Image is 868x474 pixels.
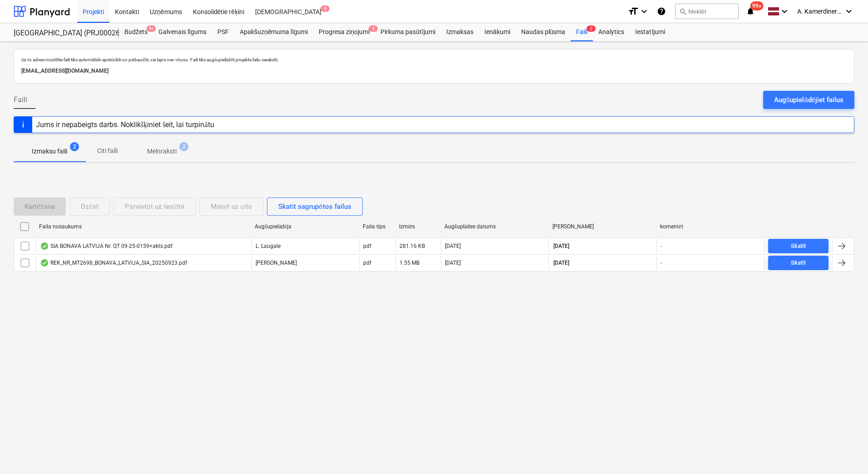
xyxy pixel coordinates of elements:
[587,25,596,32] span: 2
[40,259,49,267] div: OCR pabeigts
[791,241,806,252] div: Skatīt
[375,23,441,41] a: Pirkuma pasūtījumi
[679,8,686,15] span: search
[399,260,419,266] div: 1.55 MB
[14,94,27,105] span: Faili
[36,120,214,129] div: Jums ir nepabeigts darbs. Noklikšķiniet šeit, lai turpinātu
[797,8,843,15] span: A. Kamerdinerovs
[267,197,363,216] button: Skatīt sagrupētos failus
[313,23,375,41] a: Progresa ziņojumi3
[70,142,79,151] span: 2
[571,23,593,41] div: Faili
[313,23,375,41] div: Progresa ziņojumi
[179,142,188,151] span: 2
[39,223,247,230] div: Faila nosaukums
[147,147,177,156] p: Melnraksti
[40,242,49,250] div: OCR pabeigts
[399,223,437,230] div: Izmērs
[657,6,666,17] i: Zināšanu pamats
[444,223,545,230] div: Augšuplādes datums
[774,94,843,106] div: Augšupielādējiet failus
[21,57,847,63] p: Uz šo adresi nosūtītie faili tiks automātiski apstrādāti un pārbaudīti, vai tajos nav vīrusu. Fai...
[552,259,570,267] span: [DATE]
[256,259,297,267] p: [PERSON_NAME]
[21,66,847,76] p: [EMAIL_ADDRESS][DOMAIN_NAME]
[255,223,355,230] div: Augšupielādēja
[768,239,829,253] button: Skatīt
[321,5,330,12] span: 8
[750,1,764,10] span: 99+
[363,260,371,266] div: pdf
[445,260,461,266] div: [DATE]
[369,25,378,32] span: 3
[147,25,156,32] span: 9+
[445,243,461,249] div: [DATE]
[823,430,868,474] iframe: Chat Widget
[516,23,571,41] a: Naudas plūsma
[278,201,351,212] div: Skatīt sagrupētos failus
[628,6,639,17] i: format_size
[552,242,570,250] span: [DATE]
[571,23,593,41] a: Faili2
[675,4,739,19] button: Meklēt
[661,243,662,249] div: -
[791,258,806,268] div: Skatīt
[212,23,234,41] a: PSF
[479,23,516,41] a: Ienākumi
[119,23,153,41] a: Budžets9+
[639,6,650,17] i: keyboard_arrow_down
[399,243,425,249] div: 281.16 KB
[630,23,671,41] a: Iestatījumi
[14,29,108,38] div: [GEOGRAPHIC_DATA] (PRJ0002627, K-1 un K-2(2.kārta) 2601960
[256,242,281,250] p: L. Laugale
[661,260,662,266] div: -
[441,23,479,41] a: Izmaksas
[763,91,854,109] button: Augšupielādējiet failus
[119,23,153,41] div: Budžets
[363,223,392,230] div: Faila tips
[153,23,212,41] a: Galvenais līgums
[593,23,630,41] a: Analytics
[32,147,67,156] p: Izmaksu faili
[552,223,653,230] div: [PERSON_NAME]
[234,23,313,41] a: Apakšuzņēmuma līgumi
[363,243,371,249] div: pdf
[40,259,187,267] div: REK_NR_MT2698_BONAVA_LATVIJA_SIA_20250923.pdf
[660,223,761,230] div: komentēt
[843,6,854,17] i: keyboard_arrow_down
[768,256,829,270] button: Skatīt
[779,6,790,17] i: keyboard_arrow_down
[96,146,118,156] p: Citi faili
[746,6,755,17] i: notifications
[40,242,173,250] div: SIA BONAVA LATVIJA Nr. QT 09-25-0159+akts.pdf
